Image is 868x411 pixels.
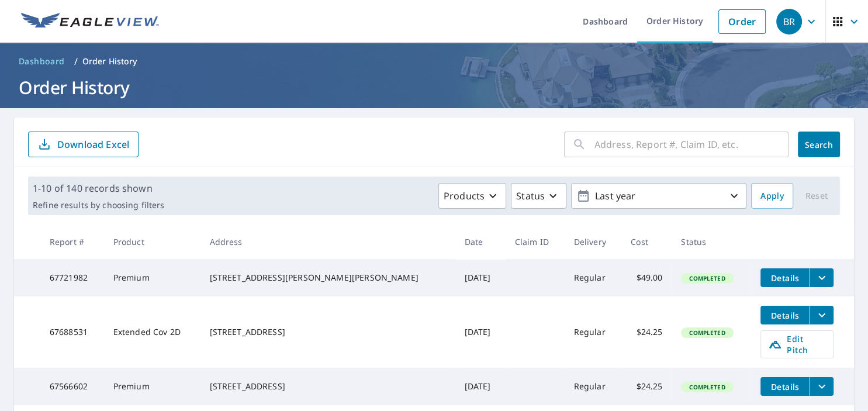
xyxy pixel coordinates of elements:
td: Extended Cov 2D [104,296,200,368]
td: Premium [104,259,200,296]
button: filesDropdownBtn-67688531 [810,306,834,324]
button: Status [511,183,566,209]
button: Products [438,183,506,209]
span: Completed [682,383,732,391]
td: Regular [565,259,622,296]
td: [DATE] [455,368,505,405]
td: 67721982 [40,259,104,296]
div: BR [776,9,802,34]
h1: Order History [14,75,854,99]
span: Edit Pitch [768,333,826,355]
button: Search [798,132,840,157]
td: $49.00 [621,259,672,296]
input: Address, Report #, Claim ID, etc. [594,128,789,161]
div: [STREET_ADDRESS] [209,381,445,392]
span: Apply [760,189,784,203]
th: Report # [40,225,104,259]
td: $24.25 [621,368,672,405]
button: filesDropdownBtn-67721982 [810,268,834,287]
span: Details [767,310,803,321]
td: Regular [565,296,622,368]
p: Order History [82,56,137,67]
button: Apply [751,183,793,209]
a: Order [718,9,766,34]
p: Last year [590,186,727,206]
th: Product [104,225,200,259]
td: $24.25 [621,296,672,368]
td: Regular [565,368,622,405]
p: Download Excel [57,138,129,151]
td: [DATE] [455,259,505,296]
th: Status [672,225,751,259]
th: Cost [621,225,672,259]
th: Claim ID [506,225,565,259]
button: detailsBtn-67688531 [760,306,810,324]
td: [DATE] [455,296,505,368]
span: Search [807,139,831,150]
a: Dashboard [14,52,70,71]
td: 67688531 [40,296,104,368]
li: / [74,54,78,68]
td: 67566602 [40,368,104,405]
span: Dashboard [19,56,65,67]
nav: breadcrumb [14,52,854,71]
span: Completed [682,274,732,282]
span: Details [767,272,803,284]
img: EV Logo [21,13,159,30]
button: filesDropdownBtn-67566602 [810,377,834,396]
span: Completed [682,329,732,337]
td: Premium [104,368,200,405]
p: Products [444,189,485,203]
a: Edit Pitch [760,330,834,358]
p: Status [516,189,545,203]
p: Refine results by choosing filters [33,200,164,210]
span: Details [767,381,803,392]
button: Last year [571,183,746,209]
button: detailsBtn-67721982 [760,268,810,287]
div: [STREET_ADDRESS][PERSON_NAME][PERSON_NAME] [209,272,445,284]
button: Download Excel [28,132,139,157]
div: [STREET_ADDRESS] [209,326,445,338]
th: Date [455,225,505,259]
button: detailsBtn-67566602 [760,377,810,396]
th: Address [200,225,455,259]
th: Delivery [565,225,622,259]
p: 1-10 of 140 records shown [33,181,164,195]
